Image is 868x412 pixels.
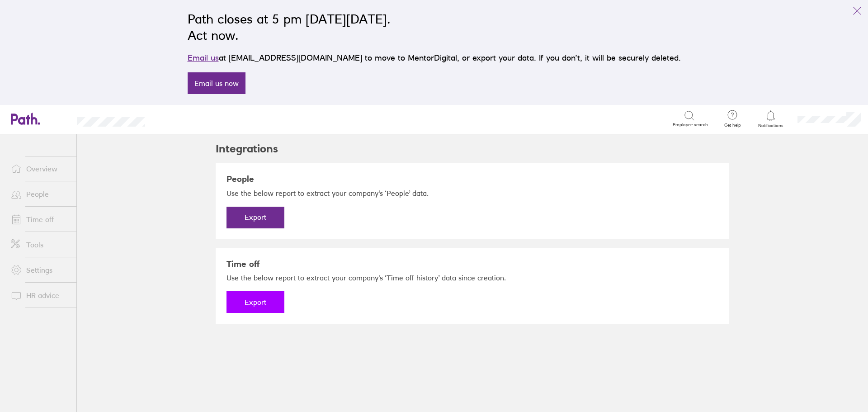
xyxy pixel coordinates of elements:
[4,210,76,228] a: Time off
[756,123,786,128] span: Notifications
[4,160,76,178] a: Overview
[4,236,76,254] a: Tools
[4,286,76,304] a: HR advice
[226,207,284,228] button: Export
[188,52,681,64] p: at [EMAIL_ADDRESS][DOMAIN_NAME] to move to MentorDigital, or export your data. If you don’t, it w...
[673,122,708,128] span: Employee search
[226,259,718,269] h3: Time off
[226,174,718,184] h3: People
[188,11,681,43] h2: Path closes at 5 pm [DATE][DATE]. Act now.
[226,273,718,282] p: Use the below report to extract your company's ‘Time off history’ data since creation.
[188,72,245,94] a: Email us now
[226,189,718,198] p: Use the below report to extract your company's ‘People’ data.
[170,114,193,123] div: Search
[718,123,747,128] span: Get help
[4,261,76,279] a: Settings
[756,109,786,128] a: Notifications
[188,53,219,62] a: Email us
[4,185,76,203] a: People
[216,134,278,163] h2: Integrations
[226,291,284,313] button: Export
